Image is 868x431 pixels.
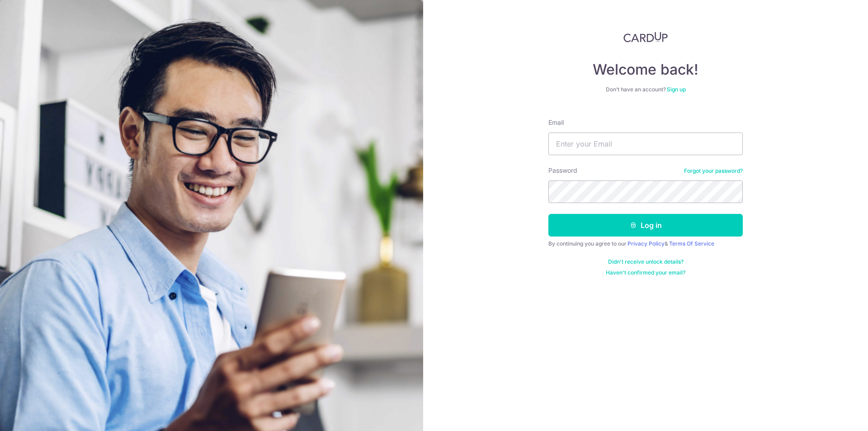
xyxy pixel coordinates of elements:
a: Privacy Policy [627,240,665,247]
img: CardUp Logo [623,32,668,43]
label: Password [548,166,577,175]
div: Don’t have an account? [548,86,743,93]
input: Enter your Email [548,133,743,155]
a: Didn't receive unlock details? [608,258,684,265]
a: Haven't confirmed your email? [606,269,685,276]
a: Sign up [667,86,686,93]
div: By continuing you agree to our & [548,240,743,247]
label: Email [548,118,564,127]
button: Log in [548,214,743,237]
a: Terms Of Service [669,240,714,247]
a: Forgot your password? [684,167,743,175]
h4: Welcome back! [548,61,743,79]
